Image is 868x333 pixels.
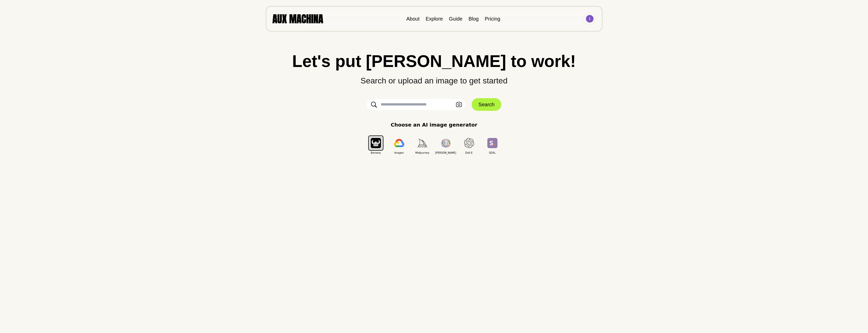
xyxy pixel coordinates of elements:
[406,16,419,22] a: About
[487,138,497,148] img: SDXL
[10,53,858,69] h1: Let's put [PERSON_NAME] to work!
[391,121,477,129] p: Choose an AI image generator
[449,16,462,22] a: Guide
[371,138,381,148] img: Berserq
[411,151,434,155] span: Midjourney
[472,98,501,111] button: Search
[10,69,858,87] p: Search or upload an image to get started
[417,139,428,147] img: Midjourney
[426,16,443,22] a: Explore
[387,151,411,155] span: Imagen
[469,16,479,22] a: Blog
[364,151,387,155] span: Berserq
[441,138,451,148] img: Leonardo
[394,139,404,147] img: Imagen
[434,151,457,155] span: [PERSON_NAME]
[457,151,481,155] span: Dall E
[586,15,594,23] img: Avatar
[464,138,474,148] img: Dall E
[272,14,323,23] img: AUX MACHINA
[481,151,504,155] span: SDXL
[485,16,500,22] a: Pricing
